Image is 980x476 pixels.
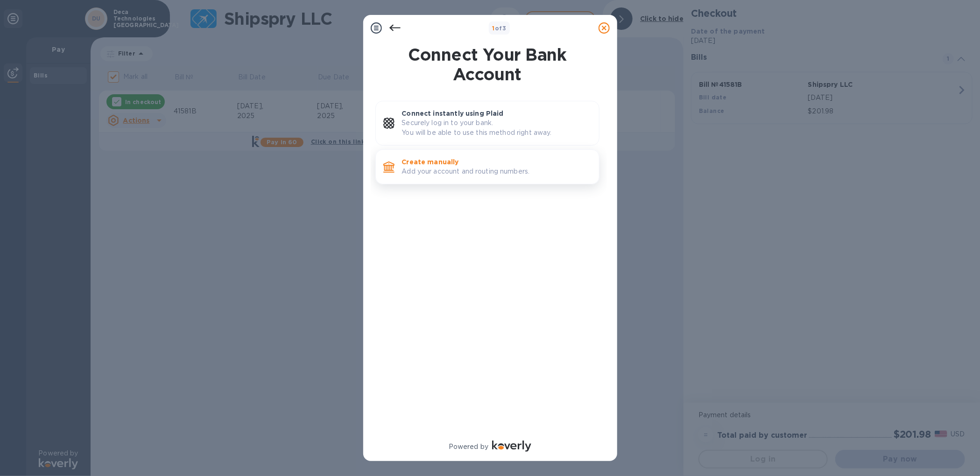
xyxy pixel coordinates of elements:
b: of 3 [493,25,507,32]
p: Powered by [449,442,488,452]
p: Add your account and routing numbers. [402,167,592,176]
h1: Connect Your Bank Account [372,45,603,84]
p: Create manually [402,157,592,167]
span: 1 [493,25,495,32]
p: Connect instantly using Plaid [402,109,592,118]
img: Logo [492,441,531,452]
p: Securely log in to your bank. You will be able to use this method right away. [402,118,592,138]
